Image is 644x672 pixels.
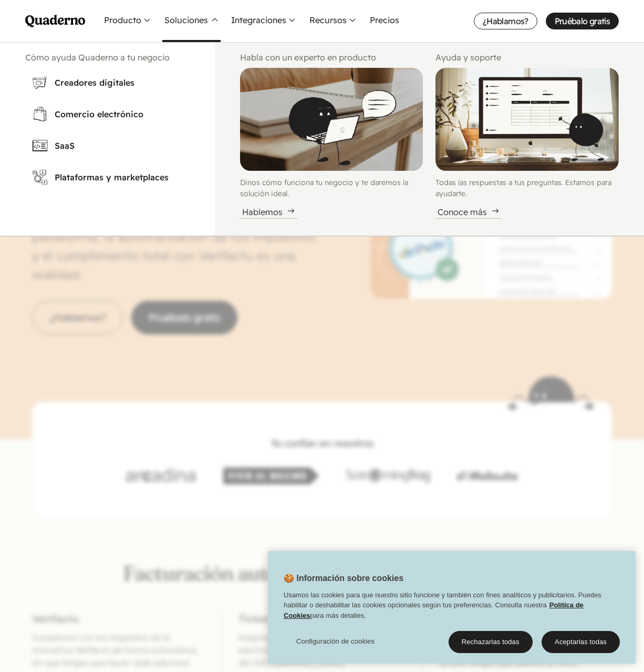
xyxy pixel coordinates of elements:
[25,51,190,64] h2: Cómo ayuda Quaderno a tu negocio
[55,76,183,89] h3: Creadores digitales
[435,177,619,199] p: Todas las respuestas a tus preguntas. Estamos para ayudarte.
[268,572,403,590] h2: 🍪 Información sobre cookies
[240,51,423,64] h2: Habla con un experto en producto
[546,13,619,29] a: Pruébalo gratis
[284,601,584,619] a: Política de Cookies
[435,68,619,219] a: Illustration of Qoodle displaying an interface on a computerTodas las respuestas a tus preguntas....
[55,108,183,120] h3: Comercio electrónico
[268,551,636,664] div: Cookie banner
[25,68,190,97] a: Creadores digitales
[435,68,619,171] img: Illustration of Qoodle displaying an interface on a computer
[435,206,502,219] div: Conoce más
[268,590,636,626] div: Usamos las cookies para que nuestro sitio funcione y también con fines analíticos y publicitarios...
[268,551,636,664] div: 🍪 Información sobre cookies
[25,162,190,192] a: Plataformas y marketplaces
[240,177,423,199] p: Dinos cómo funciona tu negocio y te daremos la solución ideal.
[474,13,537,29] a: ¿Hablamos?
[240,68,423,219] a: Illustration of Qoodle reading from a laptopDinos cómo funciona tu negocio y te daremos la soluci...
[55,171,183,184] h3: Plataformas y marketplaces
[284,631,387,652] button: Configuración de cookies
[25,131,190,160] a: SaaS
[25,99,190,129] a: Comercio electrónico
[542,631,620,653] button: Aceptarlas todas
[240,68,423,171] img: Illustration of Qoodle reading from a laptop
[435,51,619,64] h2: Ayuda y soporte
[240,206,297,219] div: Hablemos
[55,140,75,151] abbr: Software as a Service
[449,631,533,653] button: Rechazarlas todas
